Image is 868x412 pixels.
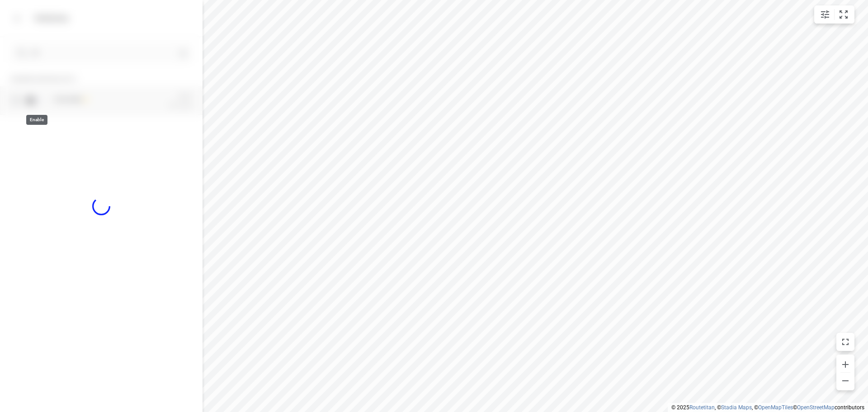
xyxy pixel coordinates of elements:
[758,404,793,411] a: OpenMapTiles
[689,404,715,411] a: Routetitan
[671,404,864,411] li: © 2025 , © , © © contributors
[816,5,834,24] button: Map settings
[721,404,752,411] a: Stadia Maps
[797,404,835,411] a: OpenStreetMap
[814,5,854,24] div: small contained button group
[835,5,853,24] button: Fit zoom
